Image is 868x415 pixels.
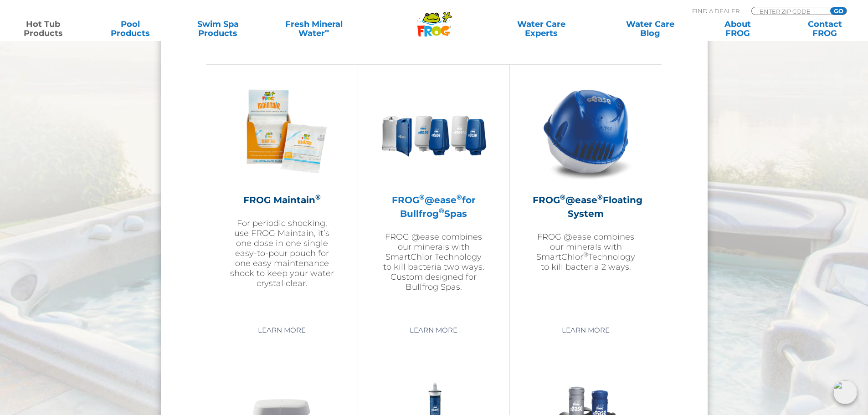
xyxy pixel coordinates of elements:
[791,20,859,38] a: ContactFROG
[833,380,857,404] img: openIcon
[616,20,684,38] a: Water CareBlog
[583,251,588,258] sup: ®
[551,322,620,338] a: Learn More
[439,206,444,215] sup: ®
[381,232,487,292] p: FROG @ease combines our minerals with SmartChlor Technology to kill bacteria two ways. Custom des...
[533,78,639,184] img: hot-tub-product-atease-system-300x300.png
[457,193,462,201] sup: ®
[597,193,603,201] sup: ®
[533,193,639,220] h2: FROG @ease Floating System
[533,78,639,315] a: FROG®@ease®Floating SystemFROG @ease combines our minerals with SmartChlor®Technology to kill bac...
[184,20,252,38] a: Swim SpaProducts
[486,20,596,38] a: Water CareExperts
[419,193,425,201] sup: ®
[381,78,487,184] img: bullfrog-product-hero-300x300.png
[229,78,335,315] a: FROG Maintain®For periodic shocking, use FROG Maintain, it’s one dose in one single easy-to-pour ...
[271,20,356,38] a: Fresh MineralWater∞
[759,7,820,15] input: Zip Code Form
[229,193,335,207] h2: FROG Maintain
[325,27,329,34] sup: ∞
[229,78,335,184] img: Frog_Maintain_Hero-2-v2-300x300.png
[247,322,316,338] a: Learn More
[560,193,565,201] sup: ®
[830,7,847,15] input: GO
[229,218,335,288] p: For periodic shocking, use FROG Maintain, it’s one dose in one single easy-to-pour pouch for one ...
[381,193,487,220] h2: FROG @ease for Bullfrog Spas
[399,322,468,338] a: Learn More
[97,20,164,38] a: PoolProducts
[704,20,771,38] a: AboutFROG
[9,20,77,38] a: Hot TubProducts
[381,78,487,315] a: FROG®@ease®for Bullfrog®SpasFROG @ease combines our minerals with SmartChlor Technology to kill b...
[315,193,321,201] sup: ®
[692,7,740,15] p: Find A Dealer
[533,232,639,272] p: FROG @ease combines our minerals with SmartChlor Technology to kill bacteria 2 ways.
